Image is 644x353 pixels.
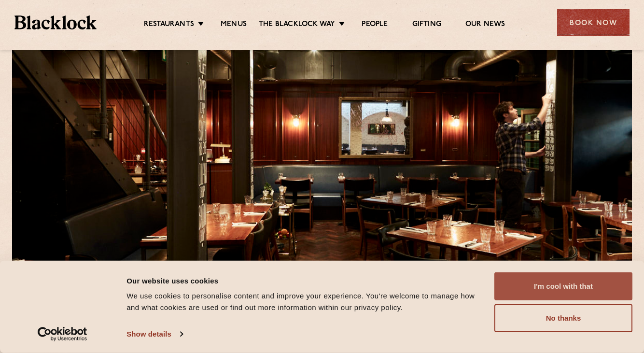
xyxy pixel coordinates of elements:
[465,20,505,30] a: Our News
[126,290,483,313] div: We use cookies to personalise content and improve your experience. You're welcome to manage how a...
[412,20,441,30] a: Gifting
[144,20,194,30] a: Restaurants
[494,304,632,332] button: No thanks
[362,20,388,30] a: People
[259,20,335,30] a: The Blacklock Way
[20,327,105,341] a: Usercentrics Cookiebot - opens in a new window
[494,272,632,300] button: I'm cool with that
[557,9,630,36] div: Book Now
[126,327,182,341] a: Show details
[14,15,97,29] img: BL_Textured_Logo-footer-cropped.svg
[221,20,247,30] a: Menus
[126,275,483,286] div: Our website uses cookies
